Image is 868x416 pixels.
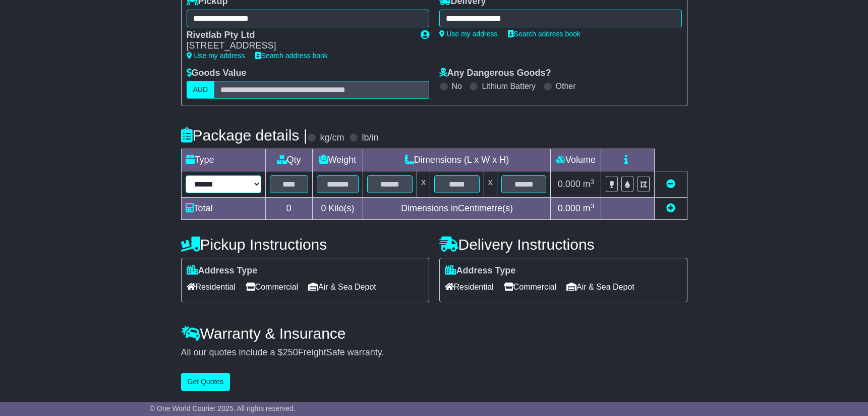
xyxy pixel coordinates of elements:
label: Goods Value [187,68,247,79]
td: x [417,171,430,198]
a: Search address book [508,30,581,38]
label: Other [556,81,576,91]
label: No [452,81,462,91]
div: Rivetlab Pty Ltd [187,30,411,41]
span: m [583,179,595,189]
sup: 3 [591,202,595,210]
a: Remove this item [666,179,675,189]
span: 0.000 [558,203,581,213]
a: Use my address [187,52,245,60]
div: [STREET_ADDRESS] [187,40,411,52]
label: Any Dangerous Goods? [439,68,551,79]
span: Air & Sea Depot [566,279,634,295]
a: Use my address [439,30,498,38]
span: Commercial [504,279,556,295]
td: Dimensions in Centimetre(s) [363,198,551,220]
h4: Pickup Instructions [181,236,429,253]
label: Lithium Battery [482,81,536,91]
label: Address Type [445,265,516,276]
button: Get Quotes [181,373,230,391]
span: © One World Courier 2025. All rights reserved. [150,404,296,412]
h4: Warranty & Insurance [181,325,687,342]
label: Address Type [187,265,258,276]
span: Commercial [246,279,298,295]
td: Dimensions (L x W x H) [363,149,551,171]
h4: Package details | [181,127,308,144]
span: 250 [283,347,298,357]
td: Qty [265,149,312,171]
div: All our quotes include a $ FreightSafe warranty. [181,347,687,358]
td: Kilo(s) [312,198,363,220]
label: lb/in [362,132,378,144]
sup: 3 [591,178,595,186]
td: Total [181,198,265,220]
td: x [484,171,497,198]
td: 0 [265,198,312,220]
span: 0 [321,203,326,213]
span: Air & Sea Depot [308,279,376,295]
a: Search address book [255,52,328,60]
span: m [583,203,595,213]
td: Volume [551,149,601,171]
h4: Delivery Instructions [439,236,687,253]
span: 0.000 [558,179,581,189]
span: Residential [445,279,494,295]
label: kg/cm [320,132,344,144]
a: Add new item [666,203,675,213]
span: Residential [187,279,236,295]
label: AUD [187,81,215,99]
td: Type [181,149,265,171]
td: Weight [312,149,363,171]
